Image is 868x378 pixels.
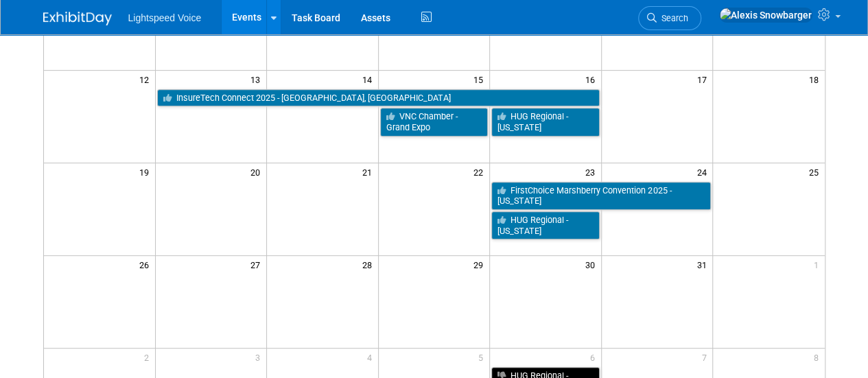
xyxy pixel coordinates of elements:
[700,349,712,366] span: 7
[477,349,489,366] span: 5
[472,256,489,273] span: 29
[808,163,825,180] span: 25
[143,349,155,366] span: 2
[584,71,601,88] span: 16
[472,71,489,88] span: 15
[361,71,378,88] span: 14
[695,71,712,88] span: 17
[249,256,266,273] span: 27
[249,71,266,88] span: 13
[254,349,266,366] span: 3
[249,163,266,180] span: 20
[361,256,378,273] span: 28
[695,163,712,180] span: 24
[589,349,601,366] span: 6
[657,13,688,23] span: Search
[157,89,600,107] a: InsureTech Connect 2025 - [GEOGRAPHIC_DATA], [GEOGRAPHIC_DATA]
[695,256,712,273] span: 31
[138,163,155,180] span: 19
[808,71,825,88] span: 18
[812,256,825,273] span: 1
[366,349,378,366] span: 4
[491,108,600,136] a: HUG Regional - [US_STATE]
[361,163,378,180] span: 21
[491,182,711,210] a: FirstChoice Marshberry Convention 2025 - [US_STATE]
[638,6,701,30] a: Search
[380,108,489,136] a: VNC Chamber - Grand Expo
[128,12,202,23] span: Lightspeed Voice
[138,71,155,88] span: 12
[43,12,112,25] img: ExhibitDay
[491,211,600,239] a: HUG Regional - [US_STATE]
[812,349,825,366] span: 8
[584,163,601,180] span: 23
[472,163,489,180] span: 22
[138,256,155,273] span: 26
[584,256,601,273] span: 30
[719,8,812,23] img: Alexis Snowbarger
